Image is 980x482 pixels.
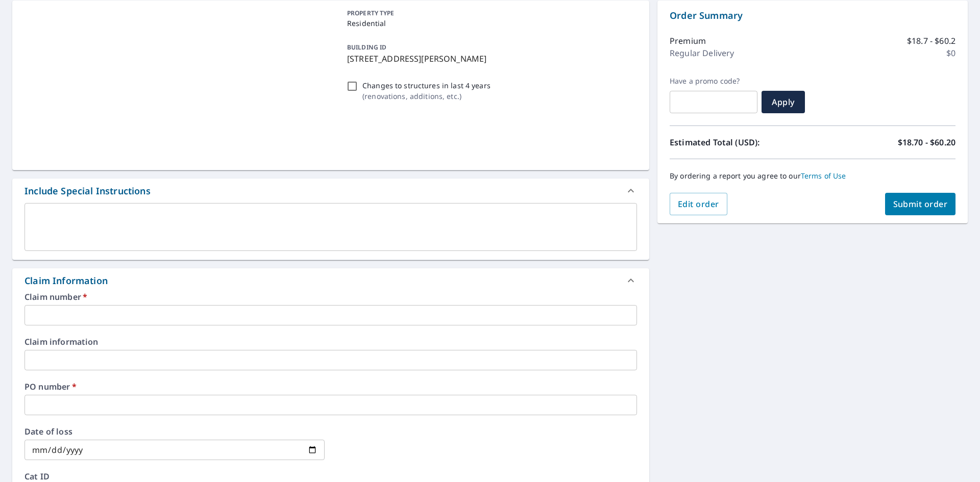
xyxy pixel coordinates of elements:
p: Estimated Total (USD): [670,136,813,148]
a: Terms of Use [801,171,846,181]
div: Claim Information [12,268,649,293]
p: $0 [946,47,955,59]
span: Submit order [893,198,948,210]
p: [STREET_ADDRESS][PERSON_NAME] [347,53,633,65]
button: Submit order [885,193,956,215]
span: Apply [770,96,797,108]
label: Claim number [24,293,637,301]
label: Claim information [24,338,637,346]
div: Include Special Instructions [24,184,151,198]
div: Claim Information [24,274,108,288]
span: Edit order [678,198,719,210]
p: Residential [347,18,633,29]
p: Premium [670,35,706,47]
p: $18.7 - $60.2 [907,35,955,47]
p: PROPERTY TYPE [347,9,633,18]
button: Edit order [670,193,727,215]
p: Regular Delivery [670,47,734,59]
button: Apply [762,91,805,113]
div: Include Special Instructions [12,179,649,203]
p: Order Summary [670,9,955,22]
p: ( renovations, additions, etc. ) [362,91,491,102]
p: Changes to structures in last 4 years [362,80,491,91]
p: $18.70 - $60.20 [898,136,955,148]
label: Date of loss [24,427,325,436]
p: BUILDING ID [347,43,386,52]
label: PO number [24,383,637,391]
label: Cat ID [24,472,637,480]
p: By ordering a report you agree to our [670,171,955,181]
label: Have a promo code? [670,77,757,86]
